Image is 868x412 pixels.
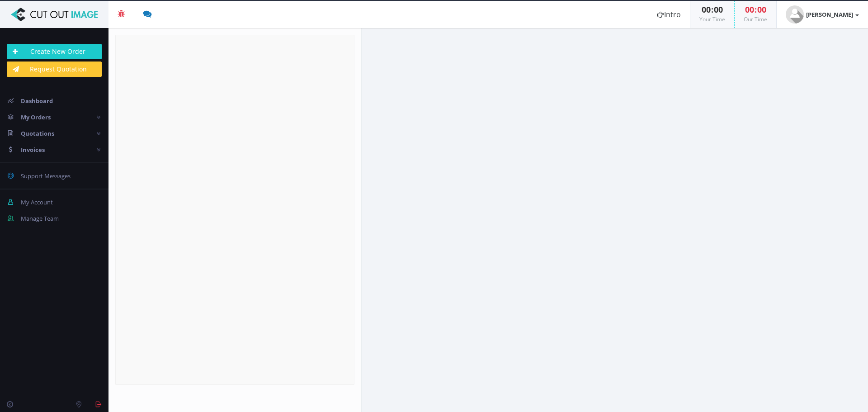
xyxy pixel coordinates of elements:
[21,146,45,154] span: Invoices
[806,10,853,19] strong: [PERSON_NAME]
[7,8,102,21] img: Cut Out Image
[702,4,711,15] span: 00
[714,4,723,15] span: 00
[21,214,59,223] span: Manage Team
[7,44,102,59] a: Create New Order
[21,198,53,206] span: My Account
[777,1,868,28] a: [PERSON_NAME]
[21,113,51,121] span: My Orders
[786,5,804,24] img: user_default.jpg
[757,4,766,15] span: 00
[744,15,767,23] small: Our Time
[754,4,757,15] span: :
[21,129,54,137] span: Quotations
[711,4,714,15] span: :
[699,15,725,23] small: Your Time
[648,1,690,28] a: Intro
[745,4,754,15] span: 00
[7,62,102,77] a: Request Quotation
[21,172,71,180] span: Support Messages
[21,97,53,105] span: Dashboard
